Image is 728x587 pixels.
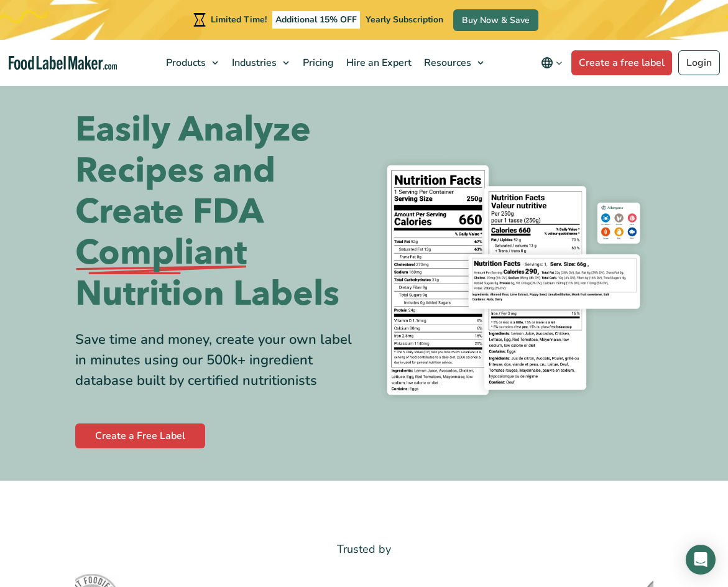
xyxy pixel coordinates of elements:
span: Yearly Subscription [366,14,443,25]
span: Limited Time! [211,14,267,25]
span: Resources [420,56,472,70]
button: Change language [532,50,571,75]
h1: Easily Analyze Recipes and Create FDA Nutrition Labels [75,109,355,315]
span: Additional 15% OFF [272,11,360,29]
a: Login [678,50,720,75]
span: Compliant [75,233,247,274]
a: Create a Free Label [75,423,205,448]
span: Hire an Expert [343,56,413,70]
p: Trusted by [75,540,653,558]
a: Pricing [295,40,339,86]
a: Resources [417,40,490,86]
span: Pricing [299,56,335,70]
div: Open Intercom Messenger [686,545,716,575]
a: Products [159,40,224,86]
span: Products [162,56,207,70]
a: Food Label Maker homepage [9,56,117,70]
span: Industries [228,56,278,70]
a: Create a free label [571,50,672,75]
div: Save time and money, create your own label in minutes using our 500k+ ingredient database built b... [75,330,355,391]
a: Buy Now & Save [453,9,538,31]
a: Hire an Expert [339,40,417,86]
a: Industries [224,40,295,86]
